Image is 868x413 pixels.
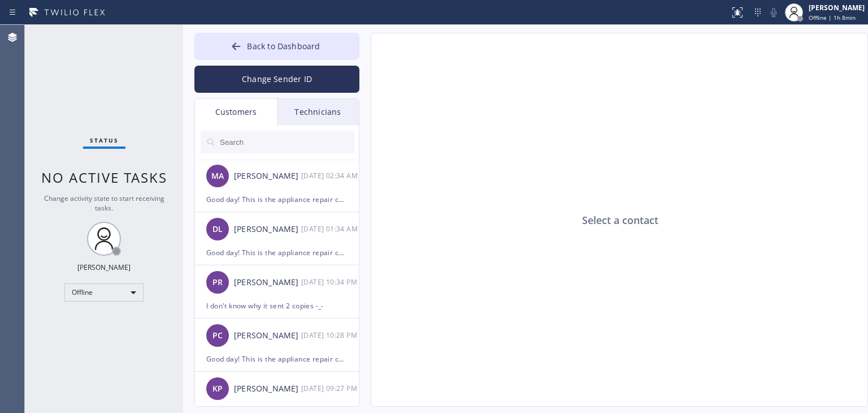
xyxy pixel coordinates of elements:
[212,223,223,236] span: DL
[766,5,782,20] button: Mute
[234,329,301,342] div: [PERSON_NAME]
[247,41,320,51] span: Back to Dashboard
[194,66,359,93] button: Change Sender ID
[809,3,865,12] div: [PERSON_NAME]
[41,168,167,187] span: No active tasks
[90,136,119,144] span: Status
[809,14,856,21] span: Offline | 1h 8min
[194,33,359,60] button: Back to Dashboard
[212,382,223,395] span: KP
[212,329,223,342] span: PC
[206,352,348,365] div: Good day! This is the appliance repair company you recently contacted. Unfortunately our phone re...
[301,382,360,395] div: 08/26/2025 9:27 AM
[301,329,360,342] div: 08/26/2025 9:28 AM
[77,263,131,272] div: [PERSON_NAME]
[195,99,277,125] div: Customers
[301,169,360,182] div: 08/26/2025 9:34 AM
[64,283,144,302] div: Offline
[206,246,348,259] div: Good day! This is the appliance repair company you recently contacted. Unfortunately our phone re...
[301,276,360,289] div: 08/26/2025 9:34 AM
[277,99,359,125] div: Technicians
[206,299,348,312] div: I don't know why it sent 2 copies -_-
[301,222,360,235] div: 08/26/2025 9:34 AM
[211,170,224,183] span: MA
[234,223,301,236] div: [PERSON_NAME]
[234,170,301,183] div: [PERSON_NAME]
[234,382,301,395] div: [PERSON_NAME]
[234,276,301,289] div: [PERSON_NAME]
[212,276,223,289] span: PR
[206,193,348,206] div: Good day! This is the appliance repair company you recently contacted. Unfortunately our phone re...
[219,131,354,153] input: Search
[44,193,164,213] span: Change activity state to start receiving tasks.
